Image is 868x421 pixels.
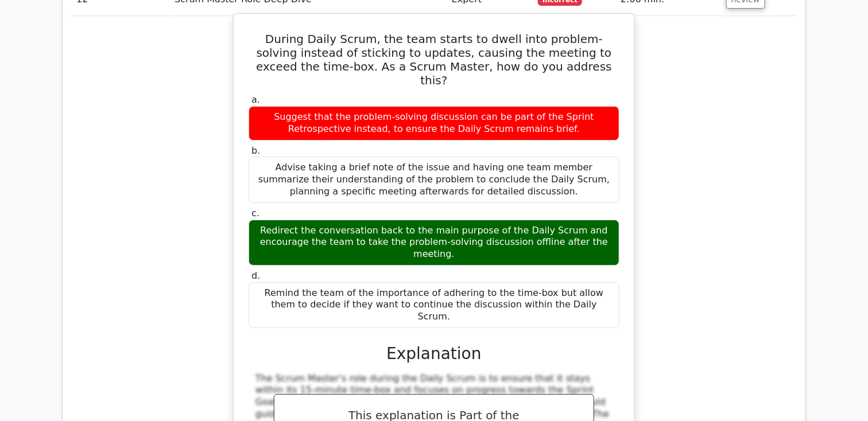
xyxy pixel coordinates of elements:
h3: Explanation [255,344,613,364]
span: d. [251,270,260,281]
span: a. [251,94,260,105]
div: Advise taking a brief note of the issue and having one team member summarize their understanding ... [249,157,619,202]
span: b. [251,145,260,156]
div: Remind the team of the importance of adhering to the time-box but allow them to decide if they wa... [249,282,619,328]
div: Redirect the conversation back to the main purpose of the Daily Scrum and encourage the team to t... [249,220,619,266]
div: Suggest that the problem-solving discussion can be part of the Sprint Retrospective instead, to e... [249,106,619,141]
span: c. [251,208,259,219]
h5: During Daily Scrum, the team starts to dwell into problem-solving instead of sticking to updates,... [247,32,621,87]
